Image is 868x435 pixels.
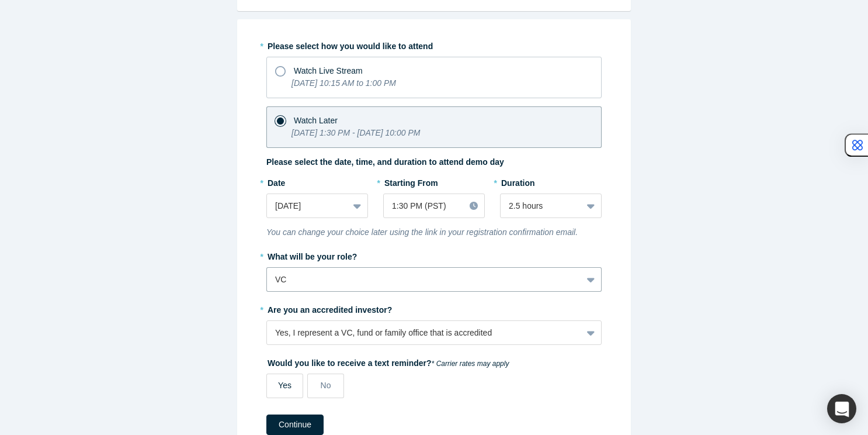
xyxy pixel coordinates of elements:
span: Watch Live Stream [294,66,363,75]
i: You can change your choice later using the link in your registration confirmation email. [266,227,578,237]
label: Please select the date, time, and duration to attend demo day [266,156,504,168]
label: Please select how you would like to attend [266,36,602,53]
label: Duration [500,173,602,189]
label: Would you like to receive a text reminder? [266,353,602,370]
span: Yes [278,381,291,390]
label: What will be your role? [266,247,602,263]
em: * Carrier rates may apply [432,360,509,368]
label: Starting From [383,173,438,189]
i: [DATE] 10:15 AM to 1:00 PM [291,78,396,88]
span: Watch Later [294,116,338,125]
label: Are you an accredited investor? [266,300,602,316]
span: No [321,381,331,390]
label: Date [266,173,368,189]
i: [DATE] 1:30 PM - [DATE] 10:00 PM [291,128,420,137]
button: Continue [266,415,324,435]
div: Yes, I represent a VC, fund or family office that is accredited [275,327,574,339]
